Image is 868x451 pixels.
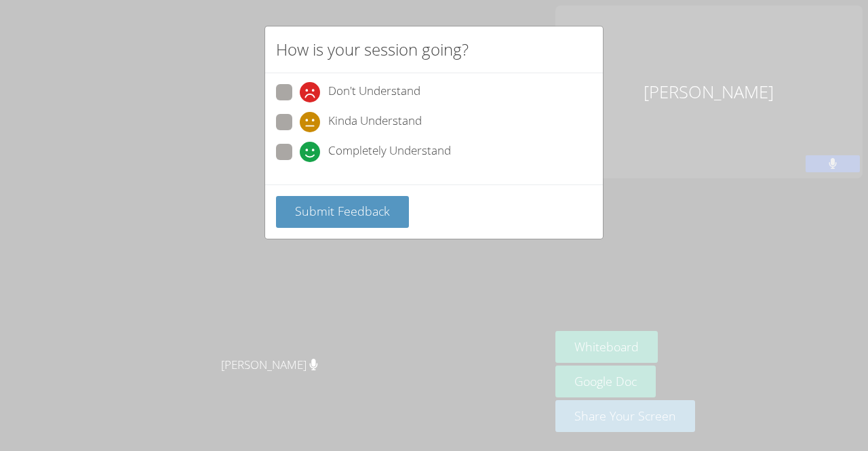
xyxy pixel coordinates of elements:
h2: How is your session going? [276,37,469,62]
span: Kinda Understand [328,112,422,132]
span: Don't Understand [328,82,420,102]
button: Submit Feedback [276,196,409,228]
span: Submit Feedback [295,203,390,219]
span: Completely Understand [328,142,451,162]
